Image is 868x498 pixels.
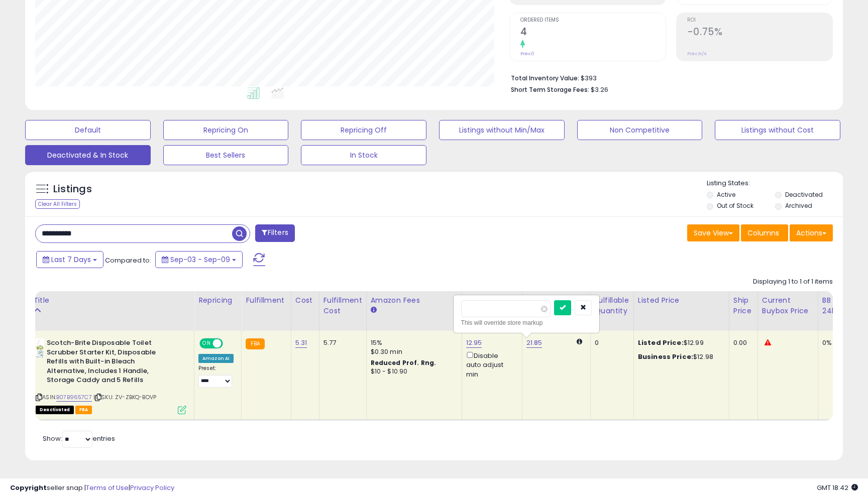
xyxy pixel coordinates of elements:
div: Clear All Filters [35,199,80,209]
span: FBA [75,406,92,414]
span: Sep-03 - Sep-09 [170,255,230,265]
a: 12.95 [466,338,482,348]
h5: Listings [53,182,92,196]
img: 31sMvVloPhL._SL40_.jpg [36,338,44,358]
button: Save View [687,224,739,241]
b: Listed Price: [638,338,684,347]
div: 0.00 [733,338,750,347]
div: Listed Price [638,295,725,306]
b: Reduced Prof. Rng. [371,358,437,367]
button: Listings without Min/Max [439,120,565,140]
a: 5.31 [295,338,307,348]
span: $3.26 [591,85,608,94]
div: 5.77 [323,338,359,347]
p: Listing States: [707,179,842,188]
li: $393 [511,71,825,83]
label: Out of Stock [717,201,753,210]
div: $12.99 [638,338,721,347]
div: Fulfillment [246,295,286,306]
label: Archived [785,201,812,210]
div: Preset: [198,365,234,388]
a: Privacy Policy [130,483,174,492]
div: BB Share 24h. [822,295,859,316]
button: In Stock [301,145,426,165]
div: seller snap | | [10,483,174,493]
span: OFF [222,339,238,348]
div: Fulfillable Quantity [595,295,629,316]
span: Ordered Items [520,18,666,23]
button: Best Sellers [163,145,289,165]
button: Deactivated & In Stock [25,145,151,165]
div: Displaying 1 to 1 of 1 items [753,277,833,287]
small: Prev: N/A [687,51,707,57]
a: Terms of Use [86,483,129,492]
span: ROI [687,18,832,23]
div: Current Buybox Price [762,295,814,316]
b: Short Term Storage Fees: [511,85,589,94]
div: $10 - $10.90 [371,367,454,376]
span: ON [200,339,213,348]
label: Active [717,190,735,199]
a: 21.85 [526,338,542,348]
h2: 4 [520,26,666,40]
span: Columns [747,228,779,238]
div: Title [33,295,190,306]
div: Cost [295,295,315,306]
button: Non Competitive [577,120,703,140]
div: This will override store markup [461,318,592,328]
b: Scotch-Brite Disposable Toilet Scrubber Starter Kit, Disposable Refills with Built-in Bleach Alte... [47,338,169,388]
div: Amazon AI [198,354,234,363]
a: B07B9657C7 [56,393,92,402]
span: | SKU: ZV-ZBKQ-BOVP [93,393,156,401]
small: Amazon Fees. [371,306,377,315]
small: FBA [246,338,264,349]
strong: Copyright [10,483,47,492]
button: Listings without Cost [715,120,840,140]
h2: -0.75% [687,26,832,40]
span: Last 7 Days [51,255,91,265]
button: Filters [255,224,294,242]
button: Repricing On [163,120,289,140]
div: 0% [822,338,855,347]
div: Amazon Fees [371,295,458,306]
span: Compared to: [105,256,151,265]
button: Last 7 Days [36,251,103,268]
div: Ship Price [733,295,753,316]
div: Repricing [198,295,237,306]
label: Deactivated [785,190,823,199]
div: 15% [371,338,454,347]
span: Show: entries [43,434,115,443]
div: Fulfillment Cost [323,295,362,316]
button: Sep-03 - Sep-09 [155,251,243,268]
div: 0 [595,338,626,347]
b: Business Price: [638,352,693,361]
div: $12.98 [638,352,721,361]
button: Repricing Off [301,120,426,140]
div: ASIN: [36,338,186,413]
button: Actions [790,224,833,241]
span: 2025-09-17 18:42 GMT [817,483,858,492]
div: $0.30 min [371,347,454,356]
small: Prev: 0 [520,51,534,57]
b: Total Inventory Value: [511,74,579,82]
span: All listings that are unavailable for purchase on Amazon for any reason other than out-of-stock [36,406,74,414]
button: Default [25,120,151,140]
div: Disable auto adjust min [466,350,514,379]
button: Columns [741,224,788,241]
